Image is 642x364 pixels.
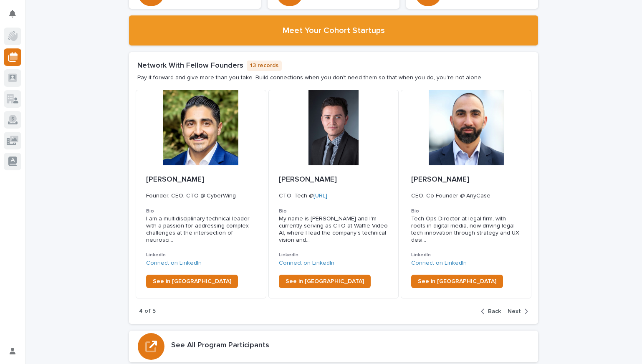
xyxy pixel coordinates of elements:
[268,90,399,299] a: [PERSON_NAME]CTO, Tech @[URL]BioMy name is [PERSON_NAME] and I’m currently serving as CTO at Waff...
[279,252,389,258] h3: LinkedIn
[279,260,334,266] a: Connect on LinkedIn
[411,275,503,288] a: See in [GEOGRAPHIC_DATA]
[136,90,266,299] a: [PERSON_NAME]Founder, CEO, CTO @ CyberWingBioI am a multidisciplinary technical leader with a pas...
[10,10,21,23] div: Notifications
[146,215,256,243] span: I am a multidisciplinary technical leader with a passion for addressing complex challenges at the...
[508,308,521,314] span: Next
[171,341,269,350] h3: See All Program Participants
[411,215,521,243] span: Tech Ops Director at legal firm, with roots in digital media, now driving legal tech innovation t...
[153,278,231,284] span: See in [GEOGRAPHIC_DATA]
[137,61,243,71] h1: Network With Fellow Founders
[139,308,156,315] p: 4 of 5
[313,193,327,199] a: [URL]
[137,74,483,81] p: Pay it forward and give more than you take. Build connections when you don't need them so that wh...
[504,308,528,315] button: Next
[146,275,238,288] a: See in [GEOGRAPHIC_DATA]
[411,193,490,199] span: CEO, Co-Founder @ AnyCase
[411,260,467,266] a: Connect on LinkedIn
[129,331,538,362] a: See All Program Participants
[146,193,236,199] span: Founder, CEO, CTO @ CyberWing
[481,308,504,315] button: Back
[279,275,371,288] a: See in [GEOGRAPHIC_DATA]
[4,5,21,23] button: Notifications
[146,260,202,266] a: Connect on LinkedIn
[418,278,496,284] span: See in [GEOGRAPHIC_DATA]
[286,278,364,284] span: See in [GEOGRAPHIC_DATA]
[488,308,501,314] span: Back
[401,90,531,299] a: [PERSON_NAME]CEO, Co-Founder @ AnyCaseBioTech Ops Director at legal firm, with roots in digital m...
[279,208,389,215] h3: Bio
[279,215,389,243] span: My name is [PERSON_NAME] and I’m currently serving as CTO at Waffle Video AI, where I lead the co...
[411,208,521,215] h3: Bio
[146,176,204,183] span: [PERSON_NAME]
[146,252,256,258] h3: LinkedIn
[279,176,337,183] span: [PERSON_NAME]
[247,61,282,71] p: 13 records
[411,176,469,183] span: [PERSON_NAME]
[279,193,327,199] span: CTO, Tech @
[279,215,389,243] div: My name is Mario Aburto and I’m currently serving as CTO at Waffle Video AI, where I lead the com...
[411,252,521,258] h3: LinkedIn
[146,208,256,215] h3: Bio
[283,25,385,35] h2: Meet Your Cohort Startups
